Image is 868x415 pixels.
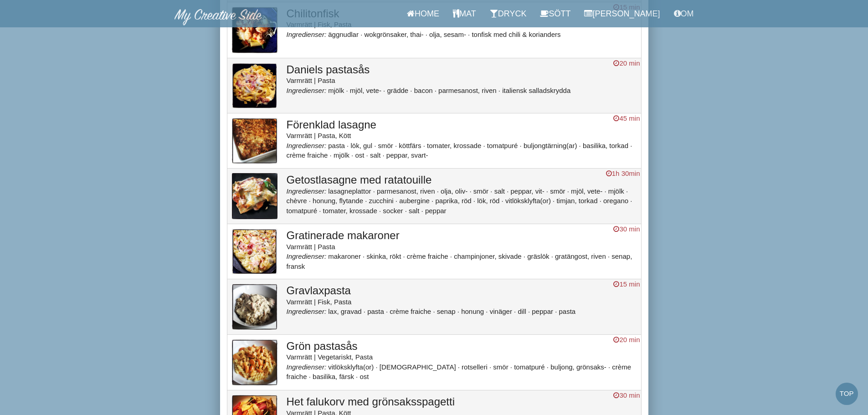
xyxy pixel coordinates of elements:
[287,252,632,270] li: senap, fransk
[613,113,640,123] div: 45 min
[370,151,385,159] li: salt
[510,187,548,195] li: peppar, vit-
[287,207,321,215] li: tomatpuré
[613,390,640,400] div: 30 min
[287,363,327,371] i: Ingredienser:
[555,252,610,260] li: gratängost, riven
[350,142,376,149] li: lök, gul
[490,307,516,315] li: vinäger
[328,252,365,260] li: makaroner
[287,64,637,76] h3: Daniels pastasås
[427,142,485,149] li: tomater, krossade
[473,187,493,195] li: smör
[429,31,470,38] li: olja, sesam-
[494,187,509,195] li: salt
[524,142,581,149] li: buljongtärning(ar)
[399,142,425,149] li: köttfärs
[836,383,858,405] a: Top
[613,279,640,289] div: 15 min
[438,87,500,94] li: parmesanost, riven
[328,87,348,94] li: mjölk
[550,187,569,195] li: smör
[493,363,512,371] li: smör
[366,252,405,260] li: skinka, rökt
[487,142,522,149] li: tomatpuré
[603,197,632,205] li: oregano
[514,363,549,371] li: tomatpuré
[502,87,570,94] li: italiensk salladskrydda
[232,63,277,108] img: bild_261.jpg
[518,307,530,315] li: dill
[232,173,277,219] img: bild_533.jpg
[407,252,452,260] li: crème fraiche
[399,197,433,205] li: aubergine
[313,373,358,380] li: basilika, färsk
[571,187,606,195] li: mjöl, vete-
[360,373,369,380] li: ost
[287,119,637,131] h3: Förenklad lasagne
[527,252,553,260] li: gräslök
[328,31,362,38] li: äggnudlar
[606,169,640,178] div: 1h 30min
[608,187,628,195] li: mjölk
[287,252,327,260] i: Ingredienser:
[461,307,488,315] li: honung
[377,187,439,195] li: parmesanost, riven
[287,197,311,205] li: chèvre
[477,197,503,205] li: lök, röd
[287,31,327,38] i: Ingredienser:
[287,307,327,315] i: Ingredienser:
[328,363,377,371] li: vitlöksklyfta(or)
[232,118,277,164] img: bild_419.jpg
[472,31,560,38] li: tonfisk med chili & korianders
[505,197,555,205] li: vitlöksklyfta(or)
[287,151,332,159] li: crème fraiche
[287,230,637,241] h3: Gratinerade makaroner
[175,9,262,26] img: MyCreativeSide
[409,207,423,215] li: salt
[583,142,632,149] li: basilika, torkad
[350,87,385,94] li: mjöl, vete-
[378,142,397,149] li: smör
[287,297,637,307] div: Varmrätt | Fisk, Pasta
[232,7,277,53] img: bild_412.jpg
[454,252,525,260] li: champinjoner, skivade
[287,352,637,362] div: Varmrätt | Vegetariskt, Pasta
[287,187,327,195] i: Ingredienser:
[462,363,491,371] li: rotselleri
[369,197,398,205] li: zucchini
[613,58,640,68] div: 20 min
[559,307,576,315] li: pasta
[364,31,427,38] li: wokgrönsaker, thai-
[355,151,368,159] li: ost
[313,197,367,205] li: honung, flytande
[437,307,459,315] li: senap
[287,174,637,186] h3: Getostlasagne med ratatouille
[435,197,475,205] li: paprika, röd
[441,187,472,195] li: olja, oliv-
[328,307,365,315] li: lax, gravad
[334,151,353,159] li: mjölk
[287,76,637,85] div: Varmrätt | Pasta
[532,307,557,315] li: peppar
[425,207,447,215] li: peppar
[386,151,428,159] li: peppar, svart-
[328,187,375,195] li: lasagneplattor
[287,285,637,297] h3: Gravlaxpasta
[556,197,601,205] li: timjan, torkad
[328,142,349,149] li: pasta
[287,340,637,352] h3: Grön pastasås
[367,307,388,315] li: pasta
[414,87,437,94] li: bacon
[232,339,277,386] img: bild_420.jpg
[613,335,640,344] div: 20 min
[287,87,327,94] i: Ingredienser:
[387,87,412,94] li: grädde
[550,363,610,371] li: buljong, grönsaks-
[232,284,277,330] img: bild_369.jpg
[287,242,637,251] div: Varmrätt | Pasta
[613,224,640,234] div: 30 min
[232,229,277,274] img: bild_13.jpg
[287,131,637,140] div: Varmrätt | Pasta, Kött
[287,396,637,408] h3: Het falukorv med grönsaksspagetti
